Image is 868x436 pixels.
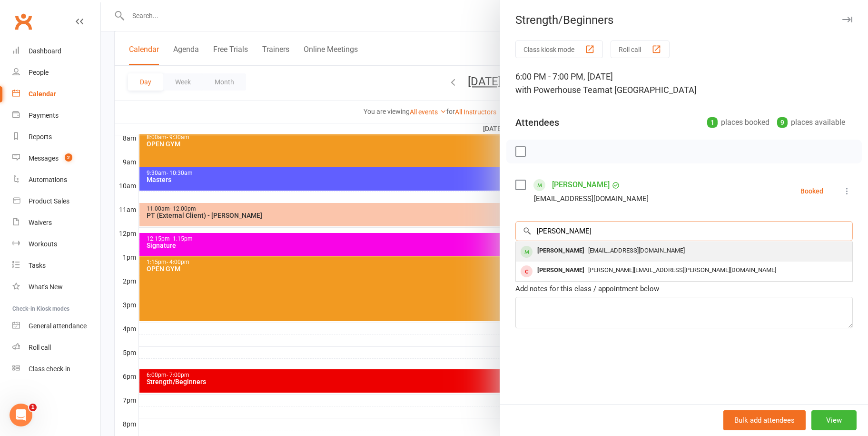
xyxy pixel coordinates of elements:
[29,240,57,248] div: Workouts
[533,264,588,277] div: [PERSON_NAME]
[515,116,559,129] div: Attendees
[515,70,853,97] div: 6:00 PM - 7:00 PM, [DATE]
[10,404,32,426] iframe: Intercom live chat
[29,365,70,373] div: Class check-in
[534,193,649,205] div: [EMAIL_ADDRESS][DOMAIN_NAME]
[29,69,49,76] div: People
[29,322,87,330] div: General attendance
[12,337,100,358] a: Roll call
[12,276,100,298] a: What's New
[12,233,100,255] a: Workouts
[515,85,605,95] span: with Powerhouse Team
[29,112,59,119] div: Payments
[65,153,72,162] span: 2
[12,212,100,233] a: Waivers
[29,176,67,183] div: Automations
[552,177,610,193] a: [PERSON_NAME]
[707,116,769,129] div: places booked
[12,126,100,148] a: Reports
[12,105,100,126] a: Payments
[12,315,100,337] a: General attendance kiosk mode
[588,247,685,254] span: [EMAIL_ADDRESS][DOMAIN_NAME]
[521,265,533,277] div: member
[707,117,718,128] div: 1
[29,219,52,226] div: Waivers
[29,262,46,269] div: Tasks
[12,169,100,191] a: Automations
[29,197,69,205] div: Product Sales
[515,283,853,294] div: Add notes for this class / appointment below
[777,116,845,129] div: places available
[11,10,35,33] a: Clubworx
[29,344,51,351] div: Roll call
[611,41,670,58] button: Roll call
[12,358,100,380] a: Class kiosk mode
[515,41,603,58] button: Class kiosk mode
[777,117,788,128] div: 9
[533,244,588,258] div: [PERSON_NAME]
[500,13,868,27] div: Strength/Beginners
[29,47,61,55] div: Dashboard
[12,255,100,276] a: Tasks
[12,62,100,83] a: People
[29,404,37,411] span: 1
[12,191,100,212] a: Product Sales
[521,246,533,258] div: member
[29,90,56,98] div: Calendar
[12,41,100,62] a: Dashboard
[29,154,59,162] div: Messages
[515,221,853,241] input: Search to add attendees
[723,410,806,430] button: Bulk add attendees
[12,148,100,169] a: Messages 2
[29,283,63,291] div: What's New
[588,266,776,274] span: [PERSON_NAME][EMAIL_ADDRESS][PERSON_NAME][DOMAIN_NAME]
[800,188,823,194] div: Booked
[12,83,100,105] a: Calendar
[811,410,857,430] button: View
[605,85,697,95] span: at [GEOGRAPHIC_DATA]
[29,133,52,141] div: Reports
